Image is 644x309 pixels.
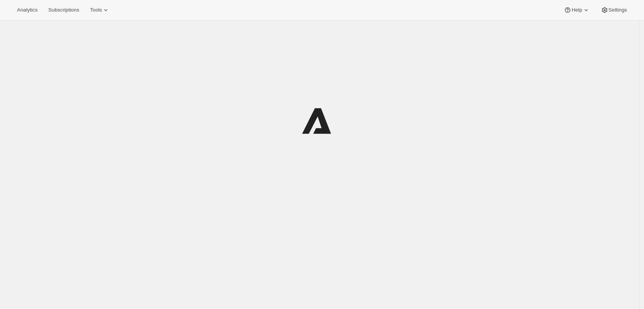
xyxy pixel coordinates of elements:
[596,5,632,15] button: Settings
[571,7,582,13] span: Help
[17,7,37,13] span: Analytics
[12,5,42,15] button: Analytics
[48,7,79,13] span: Subscriptions
[609,7,627,13] span: Settings
[44,5,84,15] button: Subscriptions
[85,5,114,15] button: Tools
[90,7,102,13] span: Tools
[559,5,594,15] button: Help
